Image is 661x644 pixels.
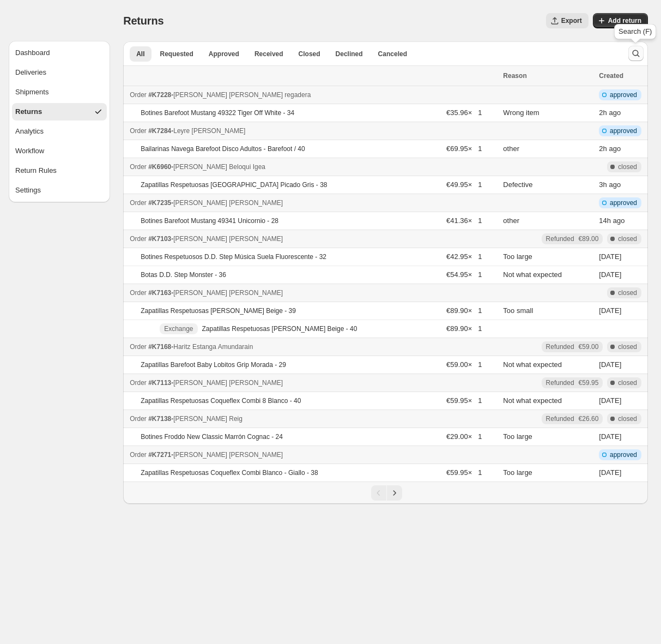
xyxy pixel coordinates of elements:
[141,306,296,315] p: Zapatillas Respetuosas [PERSON_NAME] Beige - 39
[130,451,147,459] span: Order
[148,127,171,135] span: #K7284
[561,16,582,25] span: Export
[599,360,621,369] time: Sunday, September 21, 2025 at 9:28:54 PM
[15,165,57,176] span: Return Rules
[546,414,599,423] div: Refunded
[596,104,648,122] td: ago
[336,50,363,58] span: Declined
[15,146,44,157] span: Workflow
[148,379,171,387] span: #K7113
[173,451,283,459] span: [PERSON_NAME] [PERSON_NAME]
[500,176,596,194] td: Defective
[546,13,589,28] button: Export
[387,485,402,501] button: Next
[254,50,283,58] span: Received
[173,379,283,387] span: [PERSON_NAME] [PERSON_NAME]
[130,161,496,172] div: -
[618,234,637,243] span: closed
[15,106,42,117] span: Returns
[123,15,163,27] span: Returns
[610,127,637,135] span: approved
[130,125,496,136] div: -
[12,64,107,81] button: Deliveries
[148,91,171,99] span: #K7228
[136,50,144,58] span: All
[141,270,226,279] p: Botas D.D. Step Monster - 36
[130,127,147,135] span: Order
[446,468,482,477] span: €59.95 × 1
[500,464,596,482] td: Too large
[148,289,171,297] span: #K7163
[130,343,147,351] span: Order
[130,377,496,388] div: -
[130,163,147,171] span: Order
[579,234,599,243] span: €89.00
[546,378,599,387] div: Refunded
[446,252,482,261] span: €42.95 × 1
[141,180,327,189] p: Zapatillas Respetuosas [GEOGRAPHIC_DATA] Picado Gris - 38
[596,212,648,230] td: ago
[148,451,171,459] span: #K7271
[610,91,637,99] span: approved
[130,415,147,423] span: Order
[579,414,599,423] span: €26.60
[503,72,526,80] span: Reason
[164,324,193,333] span: Exchange
[599,180,607,189] time: Wednesday, October 1, 2025 at 9:10:36 AM
[148,163,171,171] span: #K6960
[446,432,482,441] span: €29.00 × 1
[173,91,311,99] span: [PERSON_NAME] [PERSON_NAME] regadera
[446,324,482,333] span: €89.90 × 1
[500,140,596,158] td: other
[599,270,621,279] time: Saturday, September 20, 2025 at 3:32:32 PM
[141,468,318,477] p: Zapatillas Respetuosas Coqueflex Combi Blanco - Giallo - 38
[173,199,283,207] span: [PERSON_NAME] [PERSON_NAME]
[130,413,496,424] div: -
[12,123,107,140] button: Analytics
[599,432,621,441] time: Sunday, September 21, 2025 at 7:26:56 PM
[148,235,171,243] span: #K7103
[148,415,171,423] span: #K7138
[130,235,147,243] span: Order
[579,378,599,387] span: €59.95
[173,235,283,243] span: [PERSON_NAME] [PERSON_NAME]
[446,306,482,315] span: €89.90 × 1
[130,91,147,99] span: Order
[12,83,107,101] button: Shipments
[599,252,621,261] time: Saturday, September 20, 2025 at 3:32:32 PM
[130,341,496,352] div: -
[130,197,496,208] div: -
[141,252,326,261] p: Botines Respetuosos D.D. Step Música Suela Fluorescente - 32
[12,44,107,62] button: Dashboard
[618,342,637,351] span: closed
[596,176,648,194] td: ago
[579,342,599,351] span: €59.00
[130,289,147,297] span: Order
[130,449,496,460] div: -
[141,396,301,405] p: Zapatillas Respetuosas Coqueflex Combi 8 Blanco - 40
[173,415,242,423] span: [PERSON_NAME] Reig
[173,127,245,135] span: Leyre [PERSON_NAME]
[173,163,265,171] span: [PERSON_NAME] Beloqui Igea
[618,288,637,297] span: closed
[173,289,283,297] span: [PERSON_NAME] [PERSON_NAME]
[446,145,482,153] span: €69.95 × 1
[500,104,596,122] td: Wrong item
[209,50,239,58] span: Approved
[15,126,44,137] span: Analytics
[202,324,357,333] p: Zapatillas Respetuosas [PERSON_NAME] Beige - 40
[141,432,283,441] p: Botines Froddo New Classic Marrón Cognac - 24
[130,379,147,387] span: Order
[446,216,482,225] span: €41.36 × 1
[148,343,171,351] span: #K7168
[130,89,496,100] div: -
[130,199,147,207] span: Order
[141,109,294,117] p: Botines Barefoot Mustang 49322 Tiger Off White - 34
[500,266,596,284] td: Not what expected
[618,414,637,423] span: closed
[378,50,407,58] span: Canceled
[12,142,107,160] button: Workflow
[12,103,107,121] button: Returns
[148,199,171,207] span: #K7235
[599,396,621,405] time: Tuesday, September 16, 2025 at 8:14:00 PM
